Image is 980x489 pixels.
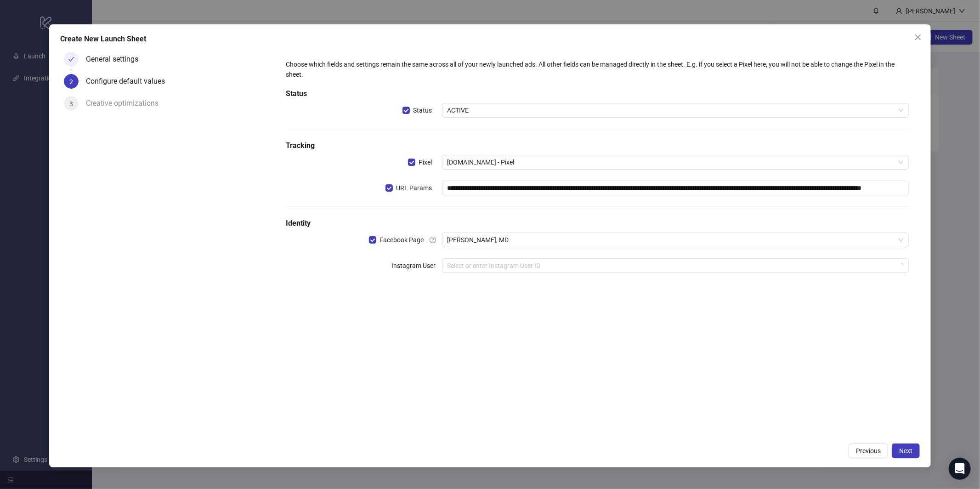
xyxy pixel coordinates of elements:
[393,183,436,193] span: URL Params
[899,447,912,455] span: Next
[286,59,909,80] div: Choose which fields and settings remain the same across all of your newly launched ads. All other...
[892,444,920,458] button: Next
[849,444,888,458] button: Previous
[86,52,146,67] div: General settings
[376,235,428,245] span: Facebook Page
[86,74,172,89] div: Configure default values
[410,105,436,115] span: Status
[69,100,73,108] span: 3
[60,34,920,45] div: Create New Launch Sheet
[448,103,904,117] span: ACTIVE
[86,96,166,111] div: Creative optimizations
[68,56,74,63] span: check
[392,258,442,273] label: Instagram User
[286,88,909,99] h5: Status
[897,262,905,270] span: loading
[856,447,881,455] span: Previous
[448,155,904,169] span: kilgourmd.com - Pixel
[286,140,909,151] h5: Tracking
[448,233,904,247] span: James Kilgour, MD
[69,78,73,85] span: 2
[286,218,909,229] h5: Identity
[911,30,925,45] button: Close
[914,34,922,41] span: close
[415,157,436,167] span: Pixel
[430,237,436,243] span: question-circle
[949,458,971,480] div: Open Intercom Messenger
